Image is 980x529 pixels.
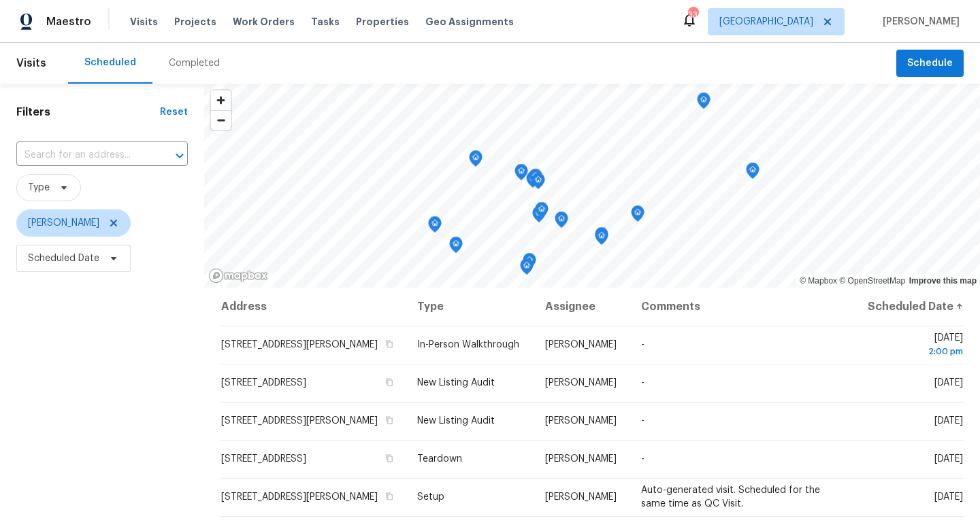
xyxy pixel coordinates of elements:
span: Tasks [311,17,340,27]
span: [PERSON_NAME] [545,378,617,388]
span: [PERSON_NAME] [545,416,617,426]
div: Map marker [595,228,608,250]
span: [GEOGRAPHIC_DATA] [719,15,813,29]
a: Improve this map [909,276,977,286]
span: - [641,378,644,388]
div: Map marker [595,227,608,248]
div: Map marker [532,173,545,194]
a: Mapbox [800,276,837,286]
span: - [641,416,644,426]
input: Search for an address... [16,145,150,166]
span: [STREET_ADDRESS] [221,378,306,388]
div: Map marker [523,253,536,274]
span: [STREET_ADDRESS] [221,454,306,464]
span: Visits [16,48,46,78]
div: Reset [160,105,188,119]
span: Zoom out [211,111,231,130]
span: - [641,454,644,464]
button: Zoom in [211,90,231,110]
button: Copy Address [383,338,395,350]
span: Schedule [907,55,953,72]
span: [DATE] [864,333,963,358]
div: Map marker [520,258,534,279]
span: Setup [417,492,444,502]
span: Work Orders [233,15,295,29]
span: [PERSON_NAME] [28,216,99,230]
span: [DATE] [934,378,963,388]
span: [PERSON_NAME] [545,340,617,349]
div: Map marker [428,216,442,237]
span: New Listing Audit [417,378,495,388]
button: Copy Address [383,452,395,464]
button: Zoom out [211,110,231,130]
span: Maestro [46,15,91,29]
span: [DATE] [934,416,963,426]
div: Map marker [469,150,483,171]
div: 33 [688,8,698,22]
div: 2:00 pm [864,345,963,358]
span: [STREET_ADDRESS][PERSON_NAME] [221,416,378,426]
span: New Listing Audit [417,416,495,426]
span: Type [28,181,50,194]
th: Assignee [534,288,630,326]
th: Comments [630,288,853,326]
div: Map marker [697,92,710,114]
button: Schedule [896,50,964,78]
a: OpenStreetMap [839,276,905,286]
span: [DATE] [934,492,963,502]
span: [PERSON_NAME] [545,454,617,464]
div: Map marker [514,164,528,185]
button: Copy Address [383,414,395,426]
div: Map marker [532,206,546,227]
span: [PERSON_NAME] [877,15,960,29]
a: Mapbox homepage [208,268,268,284]
span: [STREET_ADDRESS][PERSON_NAME] [221,492,378,502]
div: Map marker [555,211,568,233]
span: Visits [130,15,158,29]
div: Scheduled [84,56,136,69]
span: [DATE] [934,454,963,464]
span: Projects [174,15,216,29]
div: Map marker [529,169,542,190]
span: In-Person Walkthrough [417,340,519,349]
th: Address [220,288,406,326]
span: Properties [356,15,409,29]
div: Map marker [746,163,759,184]
div: Completed [169,56,220,70]
div: Map marker [449,237,463,258]
span: Geo Assignments [425,15,514,29]
div: Map marker [535,202,549,223]
h1: Filters [16,105,160,119]
span: - [641,340,644,349]
button: Copy Address [383,490,395,502]
span: [STREET_ADDRESS][PERSON_NAME] [221,340,378,349]
span: Scheduled Date [28,252,99,265]
span: Auto-generated visit. Scheduled for the same time as QC Visit. [641,485,820,509]
span: [PERSON_NAME] [545,492,617,502]
div: Map marker [631,205,644,226]
th: Type [406,288,534,326]
span: Teardown [417,454,462,464]
button: Copy Address [383,376,395,388]
th: Scheduled Date ↑ [853,288,964,326]
button: Open [170,146,189,165]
